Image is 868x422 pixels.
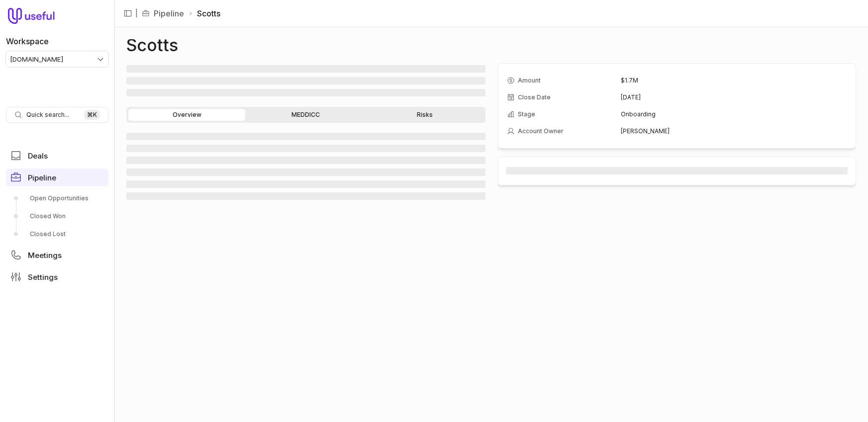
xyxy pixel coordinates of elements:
[6,226,108,242] a: Closed Lost
[518,93,551,101] span: Close Date
[366,109,483,121] a: Risks
[6,169,108,186] a: Pipeline
[126,77,485,84] span: ‌
[28,252,62,259] span: Meetings
[188,7,220,19] li: Scotts
[126,65,485,73] span: ‌
[6,246,108,264] a: Meetings
[518,127,564,135] span: Account Owner
[120,6,135,21] button: Collapse sidebar
[126,133,485,140] span: ‌
[28,152,48,160] span: Deals
[126,39,178,51] h1: Scotts
[518,77,541,84] span: Amount
[6,35,49,47] label: Workspace
[26,111,69,119] span: Quick search...
[126,192,485,200] span: ‌
[621,123,847,139] td: [PERSON_NAME]
[126,169,485,176] span: ‌
[6,208,108,224] a: Closed Won
[28,273,58,281] span: Settings
[28,174,56,181] span: Pipeline
[84,110,100,120] kbd: ⌘ K
[126,89,485,96] span: ‌
[135,7,138,19] span: |
[621,93,641,101] time: [DATE]
[6,268,108,286] a: Settings
[126,157,485,164] span: ‌
[506,167,848,174] span: ‌
[6,147,108,165] a: Deals
[6,190,108,206] a: Open Opportunities
[247,109,364,121] a: MEDDICC
[126,145,485,152] span: ‌
[621,73,847,88] td: $1.7M
[621,106,847,122] td: Onboarding
[126,180,485,188] span: ‌
[6,190,108,242] div: Pipeline submenu
[128,109,245,121] a: Overview
[518,110,535,118] span: Stage
[154,7,184,19] a: Pipeline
